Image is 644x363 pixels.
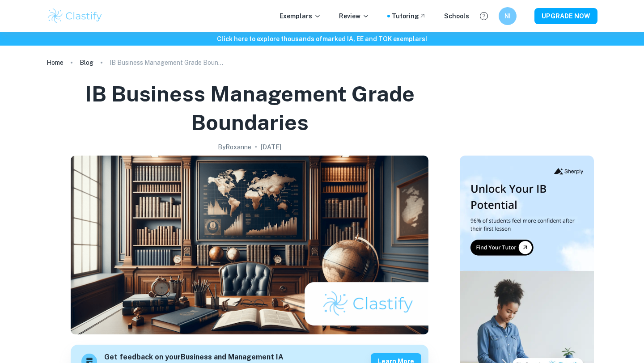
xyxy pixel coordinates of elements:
h6: Click here to explore thousands of marked IA, EE and TOK exemplars ! [2,34,642,44]
img: IB Business Management Grade Boundaries cover image [71,156,428,334]
a: Schools [444,11,469,21]
a: Home [47,56,64,69]
img: Clastify logo [47,7,103,25]
p: Exemplars [280,11,321,21]
p: Review [339,11,369,21]
button: NI [499,7,517,25]
h6: NI [503,11,513,21]
button: Help and Feedback [476,8,491,24]
h6: Get feedback on your Business and Management IA [104,352,284,363]
h1: IB Business Management Grade Boundaries [50,80,449,137]
p: IB Business Management Grade Boundaries [110,58,226,68]
h2: By Roxanne [218,142,251,152]
p: • [255,142,257,152]
a: Tutoring [392,11,426,21]
button: UPGRADE NOW [534,8,597,24]
a: Blog [80,56,93,69]
h2: [DATE] [261,142,281,152]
